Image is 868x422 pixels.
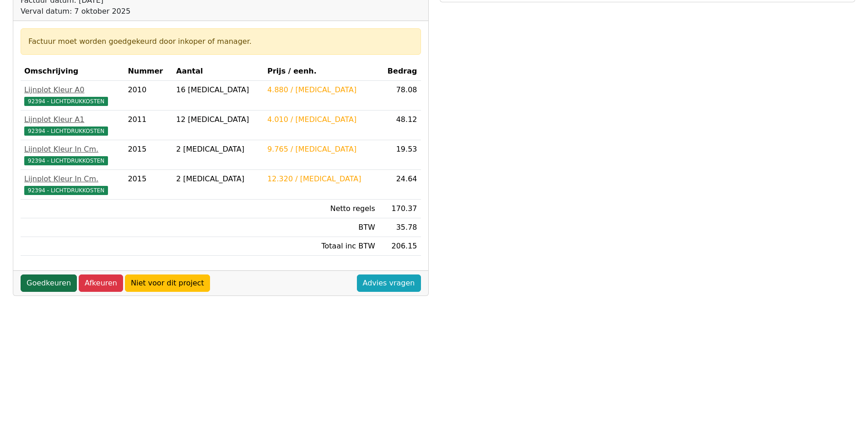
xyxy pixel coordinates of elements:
[24,127,108,136] span: 92394 - LICHTDRUKKOSTEN
[124,140,173,170] td: 2015
[379,140,421,170] td: 19.53
[267,144,375,155] div: 9.765 / [MEDICAL_DATA]
[176,174,260,185] div: 2 [MEDICAL_DATA]
[264,218,379,237] td: BTW
[24,156,108,165] span: 92394 - LICHTDRUKKOSTEN
[125,274,210,292] a: Niet voor dit project
[24,186,108,195] span: 92394 - LICHTDRUKKOSTEN
[379,81,421,111] td: 78.08
[176,114,260,125] div: 12 [MEDICAL_DATA]
[379,170,421,200] td: 24.64
[379,218,421,237] td: 35.78
[379,111,421,140] td: 48.12
[24,144,120,166] a: Lijnplot Kleur In Cm.92394 - LICHTDRUKKOSTEN
[24,174,120,185] div: Lijnplot Kleur In Cm.
[267,84,375,95] div: 4.880 / [MEDICAL_DATA]
[357,274,421,292] a: Advies vragen
[173,62,264,81] th: Aantal
[24,84,120,106] a: Lijnplot Kleur A092394 - LICHTDRUKKOSTEN
[124,62,173,81] th: Nummer
[24,144,120,155] div: Lijnplot Kleur In Cm.
[21,6,318,17] div: Verval datum: 7 oktober 2025
[379,237,421,256] td: 206.15
[21,62,124,81] th: Omschrijving
[264,62,379,81] th: Prijs / eenh.
[176,144,260,155] div: 2 [MEDICAL_DATA]
[24,174,120,195] a: Lijnplot Kleur In Cm.92394 - LICHTDRUKKOSTEN
[264,200,379,218] td: Netto regels
[379,200,421,218] td: 170.37
[124,111,173,140] td: 2011
[176,84,260,95] div: 16 [MEDICAL_DATA]
[24,97,108,106] span: 92394 - LICHTDRUKKOSTEN
[24,84,120,95] div: Lijnplot Kleur A0
[124,81,173,111] td: 2010
[264,237,379,256] td: Totaal inc BTW
[79,274,123,292] a: Afkeuren
[24,114,120,136] a: Lijnplot Kleur A192394 - LICHTDRUKKOSTEN
[28,36,413,47] div: Factuur moet worden goedgekeurd door inkoper of manager.
[124,170,173,200] td: 2015
[24,114,120,125] div: Lijnplot Kleur A1
[267,114,375,125] div: 4.010 / [MEDICAL_DATA]
[21,274,77,292] a: Goedkeuren
[379,62,421,81] th: Bedrag
[267,174,375,185] div: 12.320 / [MEDICAL_DATA]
